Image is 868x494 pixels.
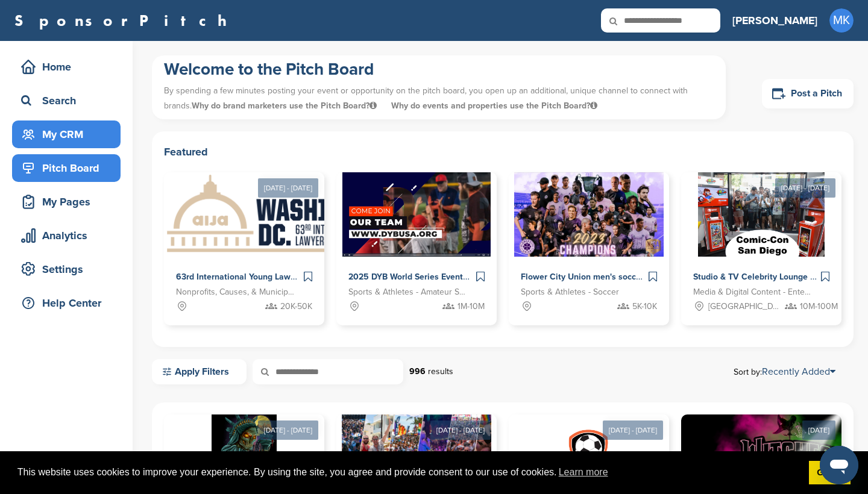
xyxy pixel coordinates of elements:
a: dismiss cookie message [809,461,851,485]
a: Sponsorpitch & 2025 DYB World Series Events Sports & Athletes - Amateur Sports Leagues 1M-10M [336,172,497,325]
div: Search [18,90,121,111]
a: [DATE] - [DATE] Sponsorpitch & Studio & TV Celebrity Lounge @ Comic-Con [GEOGRAPHIC_DATA]. Over 3... [681,153,841,325]
span: Sports & Athletes - Soccer [521,286,619,299]
span: Flower City Union men's soccer & Flower City 1872 women's soccer [521,272,784,282]
img: Sponsorpitch & [164,172,403,257]
span: Nonprofits, Causes, & Municipalities - Professional Development [176,286,294,299]
span: 20K-50K [280,300,312,313]
div: Settings [18,258,121,280]
span: This website uses cookies to improve your experience. By using the site, you agree and provide co... [17,463,799,481]
a: Apply Filters [152,359,247,384]
div: Analytics [18,225,121,246]
a: [DATE] - [DATE] Sponsorpitch & 63rd International Young Lawyers' Congress Nonprofits, Causes, & M... [164,153,324,325]
div: My Pages [18,191,121,213]
a: Settings [12,255,121,283]
div: [DATE] - [DATE] [603,421,663,440]
strong: 996 [409,366,426,377]
a: learn more about cookies [557,463,610,481]
div: Pitch Board [18,157,121,179]
a: Post a Pitch [762,79,854,108]
span: 2025 DYB World Series Events [348,272,467,282]
span: Media & Digital Content - Entertainment [693,286,811,299]
a: Search [12,87,121,114]
a: Home [12,53,121,81]
div: Help Center [18,292,121,314]
h1: Welcome to the Pitch Board [164,58,714,80]
a: SponsorPitch [14,13,234,28]
img: Sponsorpitch & [342,172,491,257]
h3: [PERSON_NAME] [732,12,817,29]
div: [DATE] - [DATE] [258,421,318,440]
div: Home [18,56,121,78]
a: Pitch Board [12,154,121,182]
div: [DATE] [802,421,835,440]
span: [GEOGRAPHIC_DATA], [GEOGRAPHIC_DATA] [708,300,782,313]
a: My Pages [12,188,121,216]
a: Sponsorpitch & Flower City Union men's soccer & Flower City 1872 women's soccer Sports & Athletes... [509,172,669,325]
span: 63rd International Young Lawyers' Congress [176,272,348,282]
div: [DATE] - [DATE] [258,178,318,198]
span: 5K-10K [632,300,657,313]
div: [DATE] - [DATE] [775,178,835,198]
a: [PERSON_NAME] [732,7,817,34]
a: Help Center [12,289,121,317]
a: Recently Added [762,366,835,378]
div: [DATE] - [DATE] [430,421,491,440]
span: Why do brand marketers use the Pitch Board? [192,101,379,111]
span: results [428,366,453,377]
h2: Featured [164,143,841,160]
img: Sponsorpitch & [698,172,825,257]
p: By spending a few minutes posting your event or opportunity on the pitch board, you open up an ad... [164,80,714,116]
a: My CRM [12,120,121,148]
span: Sort by: [734,367,835,377]
span: MK [829,8,854,33]
div: My CRM [18,123,121,145]
iframe: Button to launch messaging window [820,446,858,484]
span: Sports & Athletes - Amateur Sports Leagues [348,286,467,299]
span: 1M-10M [458,300,485,313]
span: Why do events and properties use the Pitch Board? [391,101,597,111]
span: 10M-100M [800,300,838,313]
img: Sponsorpitch & [514,172,664,257]
a: Analytics [12,222,121,249]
